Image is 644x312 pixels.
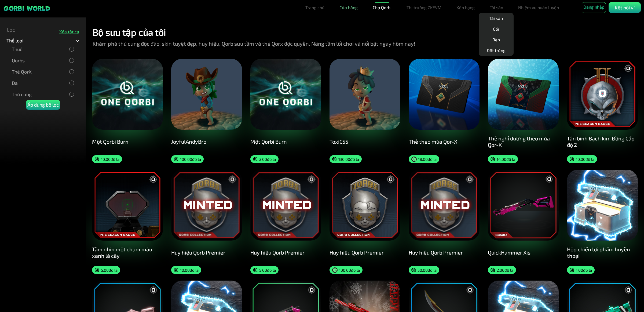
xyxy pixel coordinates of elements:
font: Huy hiệu Qorb Premier [330,249,384,256]
img: Thẻ nghỉ dưỡng theo mùa Qor-X [488,59,559,130]
font: Thể loại [6,38,23,43]
font: Chợ Qorbi [373,5,391,10]
a: Đốt trứng [485,45,508,56]
img: Tân binh Bạch kim Đồng Cấp độ 2 [567,59,638,130]
font: Huy hiệu Qorb Premier [171,249,225,256]
font: Thú cưng [12,91,32,97]
a: Xếp hạng [454,2,477,13]
font: đô la [428,268,437,273]
font: Tầm nhìn một chạm màu xanh lá cây [92,246,152,259]
font: Thuê [12,46,23,52]
font: Thẻ nghỉ dưỡng theo mùa Qor-X [488,135,550,148]
font: Gói [493,26,499,31]
img: Một Qorbi Burn [92,59,163,130]
a: Cửa hàng [337,2,360,13]
font: Nhiệm vụ huấn luyện [518,5,559,10]
img: Huy hiệu Qorb Premier [171,170,242,241]
font: QuickHammer Xis [488,249,530,256]
font: 2,00 [259,157,267,162]
font: Da [12,80,18,86]
font: 130,00 [338,157,350,162]
font: Tài sản [490,5,503,10]
font: Qorbs [12,57,25,63]
font: Một Qorbi Burn [250,138,287,145]
font: Kết nối ví [615,5,635,10]
font: 5,00 [259,268,267,273]
img: Thẻ theo mùa Qor-X [409,59,480,130]
font: Xếp hạng [456,5,475,10]
font: JoyfulAndyBro [171,138,206,145]
a: Chợ Qorbi [371,2,394,13]
font: Xóa tất cả [59,29,79,34]
font: Huy hiệu Qorb Premier [409,249,463,256]
font: Rèn [492,37,500,42]
font: Hộp chiến lợi phẩm huyền thoại [567,246,630,259]
font: đô la [504,268,513,273]
font: 10,00 [180,268,190,273]
font: Tân binh Bạch kim Đồng Cấp độ 2 [567,135,635,148]
font: Đốt trứng [487,48,506,53]
img: Tầm nhìn một chạm màu xanh lá cây [92,170,163,241]
font: 5,00 [101,268,109,273]
font: ToxiC55 [330,138,348,145]
font: 18,00 [418,157,428,162]
font: Tài sản [489,16,503,21]
font: Huy hiệu Qorb Premier [250,249,305,256]
a: Nhiệm vụ huấn luyện [516,2,561,13]
font: 50,00 [418,268,428,273]
a: Rèn [490,34,502,45]
font: 2,00 [497,268,504,273]
font: đô la [586,157,594,162]
font: Thẻ theo mùa Qor-X [409,138,457,145]
img: Hộp chiến lợi phẩm huyền thoại [567,170,638,241]
font: đô la [109,268,118,273]
font: Thị trường ZKEVM [407,5,441,10]
a: Tài sản [488,2,505,13]
font: Một Qorbi Burn [92,138,129,145]
a: Thị trường ZKEVM [404,2,444,13]
img: Huy hiệu Qorb Premier [250,170,321,241]
font: 100,00 [339,268,351,273]
font: Thẻ QorX [12,69,32,75]
font: đô la [267,268,276,273]
font: Trang chủ [305,5,324,10]
img: Huy hiệu Qorb Premier [330,170,400,241]
font: 14,00 [497,157,506,162]
a: Tài sản [487,13,505,24]
font: 1,00 [576,268,583,273]
a: Gói [491,24,501,34]
font: Cửa hàng [339,5,358,10]
font: 10,00 [101,157,111,162]
font: Khám phá thú cưng độc đáo, skin tuyệt đẹp, huy hiệu, Qorb sưu tầm và thẻ Qorx độc quyền. Nâng tầm... [93,40,415,47]
a: Trang chủ [303,2,327,13]
font: 10,00 [576,157,586,162]
font: đô la [428,157,437,162]
button: Đăng nhập [582,2,606,13]
img: Huy hiệu Qorb Premier [409,170,480,241]
img: QuickHammer Xis [488,170,559,241]
font: Bộ sưu tập của tôi [93,27,166,38]
font: đô la [111,157,119,162]
font: đô la [506,157,515,162]
font: Áp dụng bộ lọc [27,102,59,108]
font: Lọc [7,26,15,33]
font: đô la [583,268,592,273]
img: logo thương hiệu dính [3,5,50,12]
img: JoyfulAndyBro [171,59,242,130]
font: 100,00 [180,157,192,162]
font: đô la [192,157,201,162]
font: đô la [351,268,360,273]
img: Một Qorbi Burn [250,59,321,130]
font: đô la [190,268,199,273]
font: đô la [350,157,359,162]
img: ToxiC55 [330,59,400,130]
font: đô la [267,157,276,162]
